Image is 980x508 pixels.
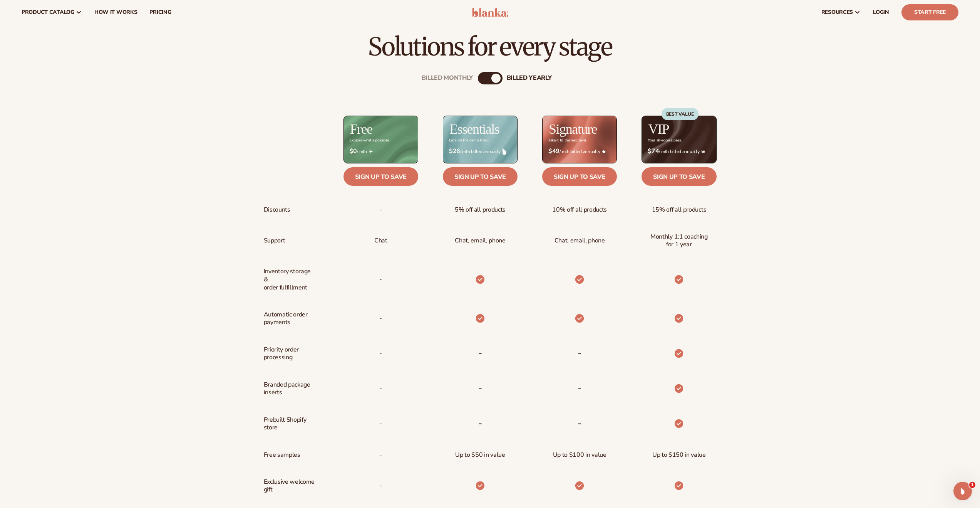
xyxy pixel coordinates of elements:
span: product catalog [22,9,74,15]
span: / mth billed annually [449,148,511,155]
div: BEST VALUE [662,108,699,120]
a: Start Free [901,4,958,20]
b: - [578,382,581,394]
span: - [379,479,382,493]
a: Sign up to save [443,167,518,186]
span: Up to $50 in value [455,448,505,462]
span: 10% off all products [552,203,607,217]
span: - [379,382,382,396]
div: Your all-access pass. [648,138,682,143]
strong: $26 [449,148,460,155]
span: - [379,311,382,326]
span: resources [821,9,853,15]
img: Crown_2d87c031-1b5a-4345-8312-a4356ddcde98.png [701,150,705,153]
span: / mth billed annually [648,148,710,155]
h2: Signature [549,122,597,136]
div: billed Yearly [507,75,552,82]
span: Prebuilt Shopify store [264,413,315,435]
span: Automatic order payments [264,308,315,330]
span: / mth billed annually [548,148,611,155]
span: LOGIN [873,9,889,15]
b: - [478,417,482,429]
span: - [379,203,382,217]
h2: Solutions for every stage [22,34,958,60]
div: Let’s do the damn thing. [449,138,489,143]
span: Monthly 1:1 coaching for 1 year [648,230,710,252]
span: Up to $100 in value [553,448,606,462]
img: Free_Icon_bb6e7c7e-73f8-44bd-8ed0-223ea0fc522e.png [369,150,373,153]
p: Chat, email, phone [455,234,505,248]
div: Billed Monthly [422,75,473,82]
span: - [379,417,382,431]
img: Signature_BG_eeb718c8-65ac-49e3-a4e5-327c6aa73146.jpg [543,116,616,163]
p: - [379,273,382,287]
h2: Essentials [449,122,499,136]
p: Chat [374,234,387,248]
b: - [478,382,482,394]
span: - [379,448,382,462]
span: - [379,347,382,361]
span: Exclusive welcome gift [264,475,315,497]
h2: Free [350,122,372,136]
span: 1 [969,482,975,488]
img: logo [472,8,508,17]
strong: $49 [548,148,560,155]
span: pricing [149,9,171,15]
span: 5% off all products [455,203,506,217]
img: Essentials_BG_9050f826-5aa9-47d9-a362-757b82c62641.jpg [443,116,517,163]
img: drop.png [503,148,506,155]
span: Discounts [264,203,290,217]
b: - [578,347,581,359]
span: Priority order processing [264,343,315,365]
div: Explore what's possible. [350,138,389,143]
span: Up to $150 in value [652,448,706,462]
div: Take it to the next level. [548,138,587,143]
a: Sign up to save [542,167,617,186]
iframe: Intercom live chat [953,482,972,500]
strong: $74 [648,148,659,155]
strong: $0 [350,148,357,155]
span: / mth [350,148,412,155]
h2: VIP [648,122,669,136]
img: free_bg.png [344,116,418,163]
span: 15% off all products [652,203,707,217]
a: Sign up to save [343,167,418,186]
img: Star_6.png [602,150,606,153]
span: Inventory storage & order fulfillment [264,264,315,294]
img: VIP_BG_199964bd-3653-43bc-8a67-789d2d7717b9.jpg [642,116,716,163]
b: - [478,347,482,359]
span: Chat, email, phone [554,234,605,248]
span: Free samples [264,448,300,462]
span: Branded package inserts [264,378,315,400]
b: - [578,417,581,429]
span: How It Works [94,9,137,15]
a: Sign up to save [642,167,716,186]
span: Support [264,234,285,248]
